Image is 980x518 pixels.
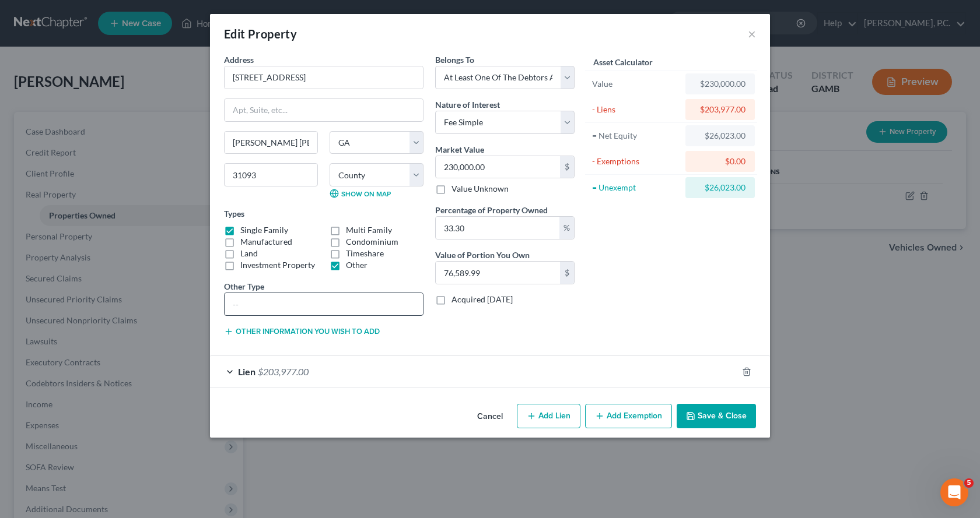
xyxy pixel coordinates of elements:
[240,236,292,248] label: Manufactured
[592,78,680,90] div: Value
[240,224,288,236] label: Single Family
[224,26,297,42] div: Edit Property
[224,327,380,336] button: Other information you wish to add
[585,404,672,428] button: Add Exemption
[346,248,384,259] label: Timeshare
[435,249,530,261] label: Value of Portion You Own
[258,366,309,377] span: $203,977.00
[592,130,680,142] div: = Net Equity
[436,156,560,178] input: 0.00
[748,27,756,41] button: ×
[435,98,500,111] label: Nature of Interest
[225,66,423,89] input: Enter address...
[224,163,318,186] input: Enter zip...
[346,259,367,271] label: Other
[560,262,574,284] div: $
[695,156,745,167] div: $0.00
[240,259,315,271] label: Investment Property
[677,404,756,428] button: Save & Close
[592,104,680,115] div: - Liens
[695,78,745,90] div: $230,000.00
[964,478,974,488] span: 5
[560,156,574,178] div: $
[224,55,254,65] span: Address
[695,182,745,193] div: $26,023.00
[452,183,509,195] label: Value Unknown
[436,217,559,239] input: 0.00
[225,132,317,154] input: Enter city...
[592,156,680,167] div: - Exemptions
[238,366,256,377] span: Lien
[346,224,392,236] label: Multi Family
[225,99,423,121] input: Apt, Suite, etc...
[330,189,391,198] a: Show on Map
[224,207,244,220] label: Types
[435,204,548,216] label: Percentage of Property Owned
[224,280,264,293] label: Other Type
[240,248,258,259] label: Land
[517,404,580,428] button: Add Lien
[436,262,560,284] input: 0.00
[468,405,512,428] button: Cancel
[435,143,484,156] label: Market Value
[592,182,680,193] div: = Unexempt
[559,217,574,239] div: %
[225,293,423,315] input: --
[435,55,474,65] span: Belongs To
[695,130,745,142] div: $26,023.00
[593,56,653,68] label: Asset Calculator
[346,236,398,248] label: Condominium
[695,104,745,115] div: $203,977.00
[940,478,968,506] iframe: Intercom live chat
[452,294,513,305] label: Acquired [DATE]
